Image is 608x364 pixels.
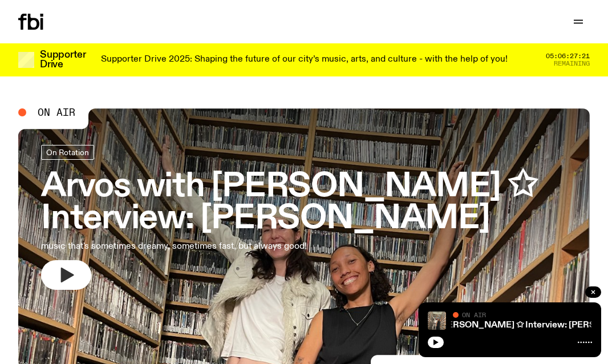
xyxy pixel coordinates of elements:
[41,240,333,253] p: music that's sometimes dreamy, sometimes fast, but always good!
[38,107,75,118] span: On Air
[40,50,86,70] h3: Supporter Drive
[41,145,94,160] a: On Rotation
[101,55,508,65] p: Supporter Drive 2025: Shaping the future of our city’s music, arts, and culture - with the help o...
[462,311,486,318] span: On Air
[546,53,590,59] span: 05:06:27:21
[554,60,590,67] span: Remaining
[41,145,567,290] a: Arvos with [PERSON_NAME] ✩ Interview: [PERSON_NAME]music that's sometimes dreamy, sometimes fast,...
[46,148,89,156] span: On Rotation
[41,171,567,235] h3: Arvos with [PERSON_NAME] ✩ Interview: [PERSON_NAME]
